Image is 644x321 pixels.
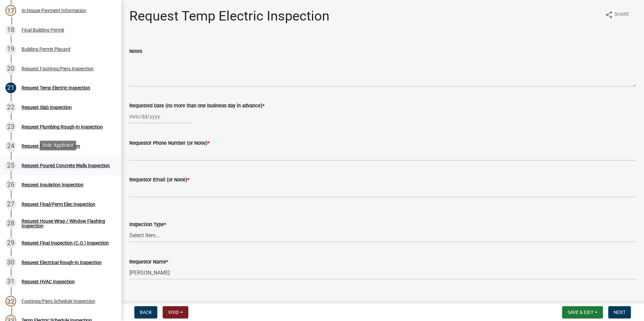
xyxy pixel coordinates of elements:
input: mm/dd/yyyy [129,110,191,123]
div: Request Plumbing Rough-In Inspection [22,124,103,129]
span: Void [168,310,179,315]
div: 19 [5,44,16,55]
button: Save & Exit [562,306,603,318]
div: 22 [5,102,16,113]
div: Request Electrical Rough-In Inspection [22,260,102,265]
div: Request Poured Concrete Walls Inspection [22,163,110,168]
label: Requestor Phone Number (or None) [129,141,210,146]
div: Request Slab Inspection [22,105,72,110]
label: Inspection Type [129,222,166,227]
label: Notes [129,49,142,54]
div: Request HVAC Inspection [22,279,75,284]
button: shareShare [600,8,635,21]
span: Save & Exit [568,310,593,315]
h1: Request Temp Electric Inspection [129,8,329,24]
div: 24 [5,141,16,151]
div: 28 [5,218,16,229]
div: Building Permit Placard [22,47,70,51]
button: Void [163,306,188,318]
div: Request Final Inspection (C.O.) Inspection [22,241,109,245]
div: 31 [5,276,16,287]
label: Requested Date (no more than one business day in advance) [129,104,264,108]
span: Next [614,310,625,315]
div: 17 [5,5,16,16]
div: 27 [5,199,16,210]
span: Share [614,11,629,19]
div: Role: Applicant [40,141,76,150]
div: 23 [5,121,16,132]
div: 18 [5,25,16,35]
div: Footings/Piers Schedule Inspection [22,299,95,304]
div: 26 [5,179,16,190]
div: Final Building Permit [22,28,64,32]
div: 32 [5,296,16,307]
div: 30 [5,257,16,268]
i: share [605,11,613,19]
div: 20 [5,63,16,74]
div: Request Framing Inspection [22,144,80,148]
div: In-House Payment Information [22,8,86,13]
div: Request House Wrap / Window Flashing Inspection [22,219,110,228]
div: 29 [5,238,16,248]
label: Requestor Email (or None) [129,178,189,182]
button: Next [608,306,631,318]
div: Request Final/Perm Elec Inspection [22,202,95,207]
div: Request Insulation Inspection [22,182,84,187]
div: 21 [5,82,16,93]
div: Request Footings/Piers Inspection [22,66,94,71]
div: 25 [5,160,16,171]
label: Requestor Name [129,260,168,264]
div: Request Temp Electric Inspection [22,85,90,90]
button: Back [134,306,157,318]
span: Back [140,310,152,315]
